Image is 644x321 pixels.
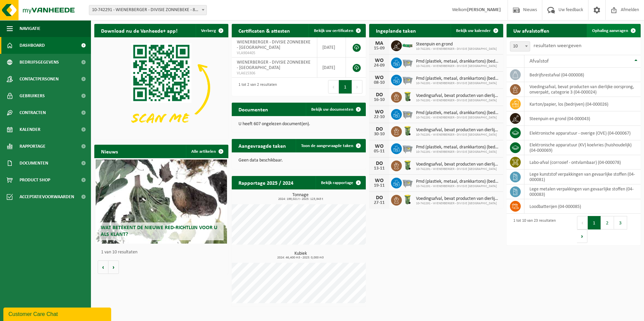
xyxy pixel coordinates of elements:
[456,29,491,33] span: Bekijk uw kalender
[339,80,352,94] button: 1
[524,111,641,126] td: steenpuin en grond (04-000043)
[352,80,362,94] button: Next
[186,145,228,158] a: Alle artikelen
[416,162,500,167] span: Voedingsafval, bevat producten van dierlijke oorsprong, onverpakt, categorie 3
[238,122,359,127] p: U heeft 607 ongelezen document(en).
[524,140,641,155] td: elektronische apparatuur (KV) koelvries (huishoudelijk) (04-000069)
[237,60,311,70] span: WIENERBERGER - DIVISIE ZONNEBEKE - [GEOGRAPHIC_DATA]
[524,199,641,214] td: loodbatterijen (04-000085)
[373,41,386,46] div: MA
[316,176,365,189] a: Bekijk rapportage
[3,306,112,321] iframe: chat widget
[232,176,300,189] h2: Rapportage 2025 / 2024
[235,251,366,259] h3: Kubiek
[416,110,500,116] span: Pmd (plastiek, metaal, drankkartons) (bedrijven)
[328,80,339,94] button: Previous
[524,155,641,170] td: labo-afval (corrosief - ontvlambaar) (04-000078)
[373,98,386,102] div: 16-10
[296,139,365,152] a: Toon de aangevraagde taken
[373,201,386,205] div: 27-11
[416,133,500,137] span: 10-742291 - WIENERBERGER - DIVISIE [GEOGRAPHIC_DATA]
[311,107,353,112] span: Bekijk uw documenten
[101,225,217,237] span: Wat betekent de nieuwe RED-richtlijn voor u als klant?
[416,81,500,85] span: 10-742291 - WIENERBERGER - DIVISIE [GEOGRAPHIC_DATA]
[20,172,50,188] span: Product Shop
[416,76,500,81] span: Pmd (plastiek, metaal, drankkartons) (bedrijven)
[416,179,500,184] span: Pmd (plastiek, metaal, drankkartons) (bedrijven)
[20,138,45,155] span: Rapportage
[402,159,413,171] img: WB-0140-HPE-GN-50
[201,29,216,33] span: Verberg
[196,24,228,37] button: Verberg
[20,188,74,205] span: Acceptatievoorwaarden
[235,193,366,201] h3: Tonnage
[237,50,312,56] span: VLA904405
[373,149,386,154] div: 05-11
[510,42,530,51] span: 10
[402,194,413,205] img: WB-0140-HPE-GN-50
[301,144,353,148] span: Toon de aangevraagde taken
[373,195,386,201] div: DO
[416,145,500,150] span: Pmd (plastiek, metaal, drankkartons) (bedrijven)
[20,121,40,138] span: Kalender
[588,216,601,229] button: 1
[235,79,277,94] div: 1 tot 2 van 2 resultaten
[416,99,500,103] span: 10-742291 - WIENERBERGER - DIVISIE [GEOGRAPHIC_DATA]
[373,58,386,63] div: WO
[416,184,500,188] span: 10-742291 - WIENERBERGER - DIVISIE [GEOGRAPHIC_DATA]
[20,54,59,71] span: Bedrijfsgegevens
[416,196,500,202] span: Voedingsafval, bevat producten van dierlijke oorsprong, onverpakt, categorie 3
[416,116,500,120] span: 10-742291 - WIENERBERGER - DIVISIE [GEOGRAPHIC_DATA]
[524,82,641,97] td: voedingsafval, bevat producten van dierlijke oorsprong, onverpakt, categorie 3 (04-000024)
[402,91,413,102] img: WB-0140-HPE-GN-50
[614,216,627,229] button: 3
[317,58,346,78] td: [DATE]
[94,145,125,158] h2: Nieuws
[373,75,386,80] div: WO
[402,74,413,85] img: WB-2500-GAL-GY-01
[534,43,581,48] label: resultaten weergeven
[402,142,413,154] img: WB-2500-GAL-GY-01
[524,170,641,184] td: lege kunststof verpakkingen van gevaarlijke stoffen (04-000081)
[416,42,497,47] span: Steenpuin en grond
[402,57,413,68] img: WB-2500-GAL-GY-01
[451,24,503,37] a: Bekijk uw kalender
[373,183,386,188] div: 19-11
[20,155,48,172] span: Documenten
[101,250,225,255] p: 1 van 10 resultaten
[20,20,40,37] span: Navigatie
[20,71,59,87] span: Contactpersonen
[369,24,423,37] h2: Ingeplande taken
[373,178,386,183] div: WO
[373,161,386,166] div: DO
[232,24,297,37] h2: Certificaten & attesten
[98,260,108,274] button: Vorige
[416,47,497,51] span: 10-742291 - WIENERBERGER - DIVISIE [GEOGRAPHIC_DATA]
[416,167,500,171] span: 10-742291 - WIENERBERGER - DIVISIE [GEOGRAPHIC_DATA]
[529,59,549,64] span: Afvalstof
[416,64,500,68] span: 10-742291 - WIENERBERGER - DIVISIE [GEOGRAPHIC_DATA]
[306,103,365,116] a: Bekijk uw documenten
[510,41,530,51] span: 10
[416,150,500,154] span: 10-742291 - WIENERBERGER - DIVISIE [GEOGRAPHIC_DATA]
[373,46,386,51] div: 15-09
[373,166,386,171] div: 13-11
[317,37,346,58] td: [DATE]
[402,108,413,119] img: WB-2500-GAL-GY-01
[601,216,614,229] button: 2
[373,115,386,119] div: 22-10
[373,109,386,115] div: WO
[524,68,641,82] td: bedrijfsrestafval (04-000008)
[524,126,641,140] td: elektronische apparatuur - overige (OVE) (04-000067)
[238,158,359,163] p: Geen data beschikbaar.
[237,40,311,50] span: WIENERBERGER - DIVISIE ZONNEBEKE - [GEOGRAPHIC_DATA]
[235,256,366,259] span: 2024: 46,400 m3 - 2025: 0,000 m3
[314,29,353,33] span: Bekijk uw certificaten
[524,97,641,111] td: karton/papier, los (bedrijven) (04-000026)
[402,42,413,48] img: HK-XC-10-GN-00
[467,7,501,12] strong: [PERSON_NAME]
[89,5,207,15] span: 10-742291 - WIENERBERGER - DIVISIE ZONNEBEKE - 8980 ZONNEBEKE, IEPERSTRAAT 186
[416,128,500,133] span: Voedingsafval, bevat producten van dierlijke oorsprong, onverpakt, categorie 3
[416,59,500,64] span: Pmd (plastiek, metaal, drankkartons) (bedrijven)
